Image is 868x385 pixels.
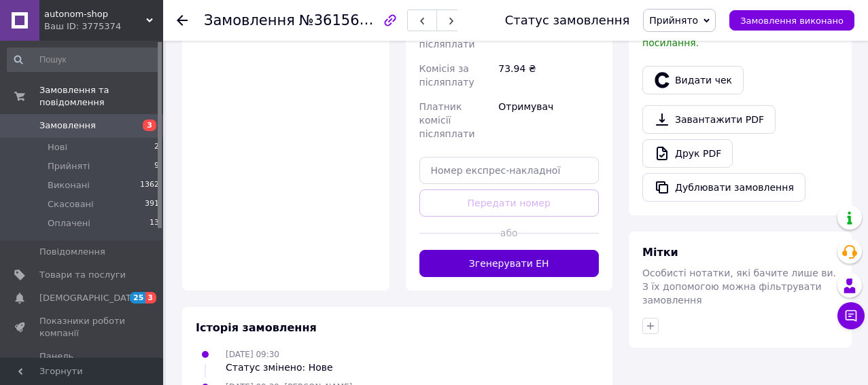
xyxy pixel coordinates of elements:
span: Виконані [48,179,90,191]
span: Сума післяплати [419,25,475,50]
span: Особисті нотатки, які бачите лише ви. З їх допомогою можна фільтрувати замовлення [642,268,836,306]
button: Видати чек [642,66,744,94]
div: Статус змінено: Нове [226,361,333,374]
span: autonom-shop [44,8,146,20]
a: Друк PDF [642,139,733,168]
span: або [500,226,518,240]
span: 25 [130,292,145,304]
span: [DATE] 09:30 [226,350,279,359]
span: Прийняті [48,160,90,172]
span: 13 [150,217,159,230]
span: 391 [145,198,159,210]
div: Повернутися назад [177,14,188,27]
span: 3 [143,120,156,131]
span: Панель управління [39,350,126,375]
span: Платник комісії післяплати [419,101,475,139]
button: Чат з покупцем [837,302,865,329]
button: Замовлення виконано [729,10,854,31]
span: У вас є 30 днів, щоб відправити запит на відгук покупцеві, скопіювавши посилання. [642,10,833,48]
span: №361561818 [299,12,396,29]
span: 3 [145,292,156,304]
span: Замовлення виконано [740,16,844,26]
div: 73.94 ₴ [496,56,602,94]
span: Оплачені [48,217,90,230]
span: Товари та послуги [39,269,126,281]
span: Історія замовлення [196,321,317,334]
span: 9 [154,160,159,172]
span: 2 [154,141,159,153]
span: 1362 [140,179,159,191]
div: Ваш ID: 3775374 [44,20,163,33]
span: [DEMOGRAPHIC_DATA] [39,292,140,304]
input: Номер експрес-накладної [419,157,600,184]
span: Замовлення [204,12,295,29]
span: Мітки [642,246,678,259]
span: Прийнято [649,15,698,26]
div: Статус замовлення [505,14,630,27]
div: Отримувач [496,94,602,146]
span: Комісія за післяплату [419,63,474,88]
span: Скасовані [48,198,94,210]
button: Згенерувати ЕН [419,250,600,277]
a: Завантажити PDF [642,105,776,134]
span: Повідомлення [39,246,105,258]
button: Дублювати замовлення [642,173,805,202]
span: Замовлення та повідомлення [39,84,163,109]
input: Пошук [7,48,160,72]
span: Замовлення [39,120,96,132]
span: Нові [48,141,67,153]
span: Показники роботи компанії [39,315,126,340]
